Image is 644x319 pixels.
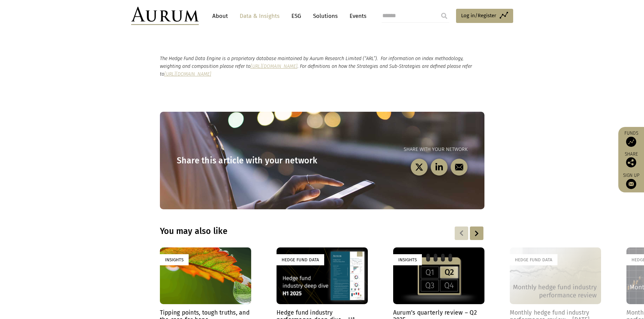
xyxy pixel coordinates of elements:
div: Hedge Fund Data [510,254,557,265]
a: About [209,10,231,22]
a: Solutions [310,10,341,22]
img: linkedin-black.svg [435,163,443,171]
a: [URL][DOMAIN_NAME] [164,71,211,77]
a: Events [346,10,366,22]
a: Data & Insights [236,10,283,22]
img: Share this post [626,157,636,167]
div: Insights [160,254,189,265]
a: [URL][DOMAIN_NAME] [251,63,297,69]
input: Submit [437,9,451,23]
img: email-black.svg [455,163,463,171]
img: Sign up to our newsletter [626,179,636,189]
div: Share [622,152,641,167]
div: Insights [393,254,422,265]
img: Access Funds [626,137,636,147]
h3: Share this article with your network [177,156,322,166]
a: Funds [622,130,641,147]
p: Share with your network [322,145,468,154]
span: Log in/Register [461,11,496,20]
a: ESG [288,10,305,22]
div: Hedge Fund Data [277,254,324,265]
h3: You may also like [160,226,397,236]
a: Sign up [622,172,641,189]
a: Log in/Register [456,9,513,23]
p: The Hedge Fund Data Engine is a proprietary database maintained by Aurum Research Limited (“ARL”)... [160,55,484,78]
img: Aurum [131,7,199,25]
img: twitter-black.svg [415,163,423,171]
